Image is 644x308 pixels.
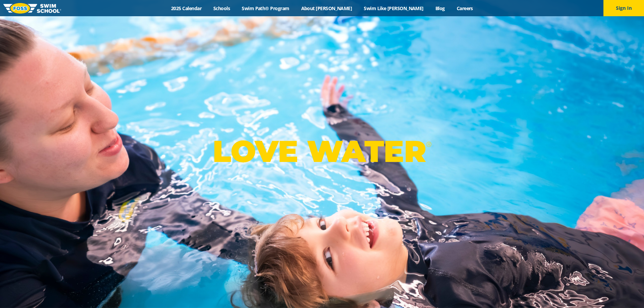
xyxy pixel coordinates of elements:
[358,5,430,11] a: Swim Like [PERSON_NAME]
[165,5,208,11] a: 2025 Calendar
[426,140,431,148] sup: ®
[451,5,479,11] a: Careers
[295,5,358,11] a: About [PERSON_NAME]
[3,3,61,14] img: FOSS Swim School Logo
[429,5,451,11] a: Blog
[213,133,431,169] p: LOVE WATER
[236,5,295,11] a: Swim Path® Program
[208,5,236,11] a: Schools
